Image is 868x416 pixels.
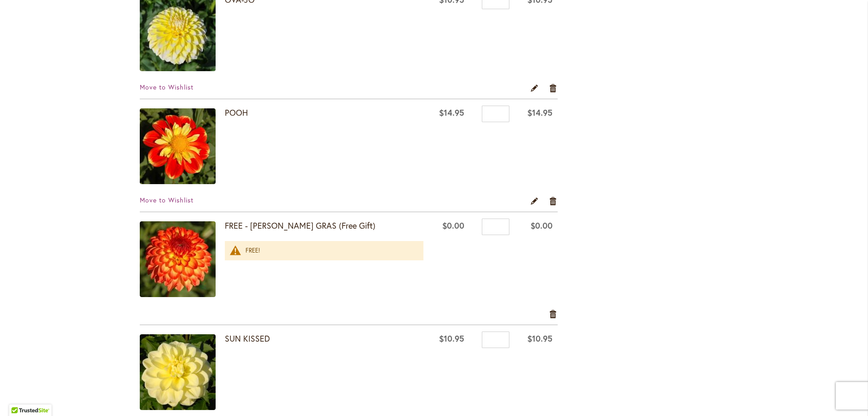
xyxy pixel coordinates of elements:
a: SUN KISSED [140,334,225,412]
span: $10.95 [527,333,553,344]
iframe: Launch Accessibility Center [7,383,33,409]
span: $0.00 [531,220,553,231]
img: POOH [140,108,216,184]
span: $10.95 [439,333,464,344]
a: Move to Wishlist [140,196,194,204]
img: MARDY GRAS (Free Gift) [140,221,216,297]
span: $14.95 [439,107,464,118]
img: SUN KISSED [140,334,216,410]
a: SUN KISSED [225,333,270,344]
span: $0.00 [442,220,464,231]
a: Move to Wishlist [140,83,194,91]
div: FREE! [246,247,414,255]
strong: FREE - [PERSON_NAME] GRAS (Free Gift) [225,220,423,232]
span: $14.95 [527,107,553,118]
a: POOH [225,107,248,118]
a: POOH [140,108,225,186]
